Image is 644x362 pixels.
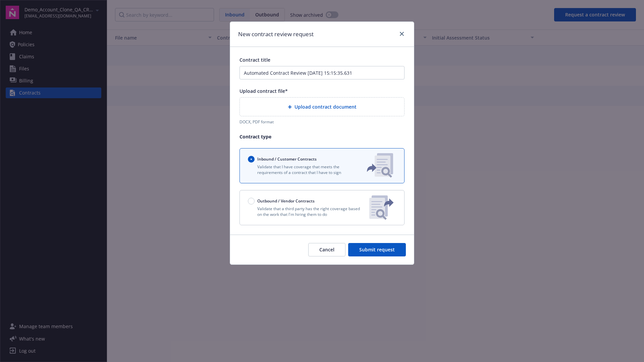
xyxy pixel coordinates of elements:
p: Validate that I have coverage that meets the requirements of a contract that I have to sign [248,164,356,175]
p: Validate that a third party has the right coverage based on the work that I'm hiring them to do [248,206,364,217]
p: Contract type [239,133,405,140]
span: Upload contract document [294,103,357,110]
a: close [398,30,406,38]
input: Enter a title for this contract [239,66,405,79]
span: Upload contract file* [239,88,288,94]
button: Inbound / Customer ContractsValidate that I have coverage that meets the requirements of a contra... [239,148,405,183]
button: Submit request [348,243,406,256]
button: Outbound / Vendor ContractsValidate that a third party has the right coverage based on the work t... [239,190,405,225]
h1: New contract review request [238,30,314,39]
span: Submit request [359,246,395,253]
div: Upload contract document [239,97,405,116]
input: Outbound / Vendor Contracts [248,198,255,204]
div: DOCX, PDF format [239,119,405,125]
span: Outbound / Vendor Contracts [257,198,315,204]
button: Cancel [308,243,345,256]
span: Contract title [239,57,270,63]
input: Inbound / Customer Contracts [248,156,255,163]
span: Cancel [319,246,334,253]
span: Inbound / Customer Contracts [257,156,317,162]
